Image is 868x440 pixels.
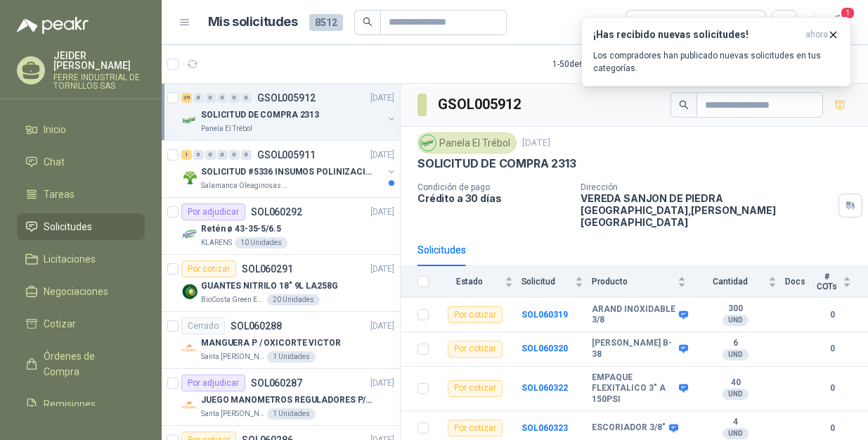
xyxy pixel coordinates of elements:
[448,380,503,397] div: Por cotizar
[363,17,373,27] span: search
[17,278,145,305] a: Negociaciones
[193,93,204,103] div: 0
[17,116,145,143] a: Inicio
[592,338,675,360] b: [PERSON_NAME] B-38
[201,408,264,420] p: Santa [PERSON_NAME]
[723,428,749,439] div: UND
[44,396,96,412] span: Remisiones
[201,237,232,249] p: KLARENS
[593,29,800,41] h3: ¡Has recibido nuevas solicitudes!
[522,423,568,433] a: SOL060323
[44,154,65,170] span: Chat
[201,337,341,350] p: MANGUERA P / OXICORTE VICTOR
[181,283,198,300] img: Company Logo
[592,304,675,326] b: ARAND INOXIDABLE 3/8
[593,49,839,75] p: Los compradores han publicado nuevas solicitudes en tus categorías.
[44,251,96,267] span: Licitaciones
[417,182,569,192] p: Condición de pago
[201,351,264,363] p: Santa [PERSON_NAME]
[181,146,397,191] a: 1 0 0 0 0 0 GSOL005911[DATE] Company LogoSOLICITUD #5336 INSUMOS POLINIZACIÓNSalamanca Oleaginosa...
[267,351,316,363] div: 1 Unidades
[162,369,400,426] a: Por adjudicarSOL060287[DATE] Company LogoJUEGO MANOMETROS REGULADORES P/OXIGENOSanta [PERSON_NAME...
[181,397,198,414] img: Company Logo
[370,320,394,333] p: [DATE]
[162,198,400,255] a: Por adjudicarSOL060292[DATE] Company LogoRetén ø 43-35-5/6.5KLARENS10 Unidades
[826,10,851,35] button: 1
[17,391,145,417] a: Remisiones
[592,266,694,298] th: Producto
[17,310,145,337] a: Cotizar
[694,338,777,349] b: 6
[181,150,192,160] div: 1
[438,94,523,115] h3: GSOL005912
[814,382,851,395] b: 0
[201,180,290,191] p: Salamanca Oleaginosas SAS
[448,420,503,436] div: Por cotizar
[420,135,436,151] img: Company Logo
[44,348,131,379] span: Órdenes de Compra
[805,29,828,41] span: ahora
[17,246,145,272] a: Licitaciones
[694,277,765,287] span: Cantidad
[53,73,145,90] p: FERRE INDUSTRIAL DE TORNILLOS SAS
[522,344,568,353] b: SOL060320
[814,272,840,291] span: # COTs
[201,123,252,134] p: Panela El Trébol
[181,260,236,277] div: Por cotizar
[814,422,851,435] b: 0
[723,349,749,360] div: UND
[217,93,228,103] div: 0
[201,222,281,236] p: Retén ø 43-35-5/6.5
[267,294,320,306] div: 20 Unidades
[723,389,749,400] div: UND
[370,92,394,105] p: [DATE]
[370,263,394,276] p: [DATE]
[241,150,252,160] div: 0
[162,312,400,369] a: CerradoSOL060288[DATE] Company LogoMANGUERA P / OXICORTE VICTORSanta [PERSON_NAME]1 Unidades
[522,277,573,287] span: Solicitud
[257,93,316,103] p: GSOL005912
[181,318,225,334] div: Cerrado
[231,321,282,331] p: SOL060288
[522,137,550,150] p: [DATE]
[309,14,343,31] span: 8512
[723,315,749,326] div: UND
[201,165,376,179] p: SOLICITUD #5336 INSUMOS POLINIZACIÓN
[17,181,145,208] a: Tareas
[229,93,240,103] div: 0
[17,149,145,175] a: Chat
[181,375,245,391] div: Por adjudicar
[17,343,145,385] a: Órdenes de Compra
[241,93,252,103] div: 0
[437,277,502,287] span: Estado
[217,150,228,160] div: 0
[44,122,66,137] span: Inicio
[694,303,777,315] b: 300
[201,279,338,293] p: GUANTES NITRILO 18" 9L LA258G
[581,17,851,87] button: ¡Has recibido nuevas solicitudes!ahora Los compradores han publicado nuevas solicitudes en tus ca...
[181,203,245,220] div: Por adjudicar
[251,378,302,388] p: SOL060287
[635,15,664,30] div: Todas
[181,340,198,357] img: Company Logo
[417,156,576,171] p: SOLICITUD DE COMPRA 2313
[181,112,198,129] img: Company Logo
[44,284,108,299] span: Negociaciones
[522,310,568,320] a: SOL060319
[417,192,569,204] p: Crédito a 30 días
[814,342,851,356] b: 0
[581,182,833,192] p: Dirección
[417,132,517,153] div: Panela El Trébol
[581,192,833,228] p: VEREDA SANJON DE PIEDRA [GEOGRAPHIC_DATA] , [PERSON_NAME][GEOGRAPHIC_DATA]
[53,51,145,70] p: JEIDER [PERSON_NAME]
[235,237,287,249] div: 10 Unidades
[814,308,851,322] b: 0
[370,206,394,219] p: [DATE]
[370,149,394,162] p: [DATE]
[448,306,503,323] div: Por cotizar
[840,6,855,20] span: 1
[242,264,293,274] p: SOL060291
[229,150,240,160] div: 0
